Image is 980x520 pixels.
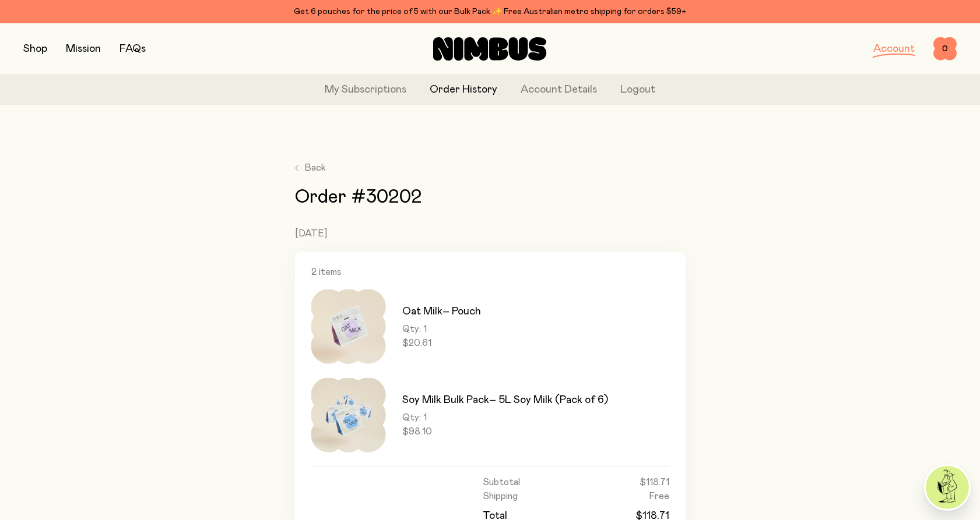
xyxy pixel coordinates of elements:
h3: Soy Milk Bulk Pack [402,393,608,407]
button: Logout [620,82,655,98]
a: FAQs [120,44,146,54]
span: Qty: 1 [402,412,608,423]
h1: Order #30202 [295,187,686,208]
a: Order History [430,82,497,98]
span: $98.10 [402,426,608,437]
span: $20.61 [402,337,481,349]
a: Back [295,161,326,175]
a: My Subscriptions [325,82,406,98]
span: [DATE] [295,229,327,238]
span: Subtotal [483,476,520,488]
span: Shipping [483,490,518,502]
a: Account [873,44,915,54]
span: Back [304,161,326,175]
span: – 5L Soy Milk (Pack of 6) [489,395,608,405]
a: Mission [66,44,101,54]
button: 0 [933,37,957,61]
span: Free [649,490,669,502]
div: Get 6 pouches for the price of 5 with our Bulk Pack ✨ Free Australian metro shipping for orders $59+ [23,5,957,19]
span: $118.71 [640,476,669,488]
img: agent [926,466,969,509]
a: Account Details [521,82,597,98]
span: Qty: 1 [402,323,481,335]
h3: Oat Milk [402,305,481,319]
span: – Pouch [442,306,481,317]
h2: 2 items [311,266,669,278]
